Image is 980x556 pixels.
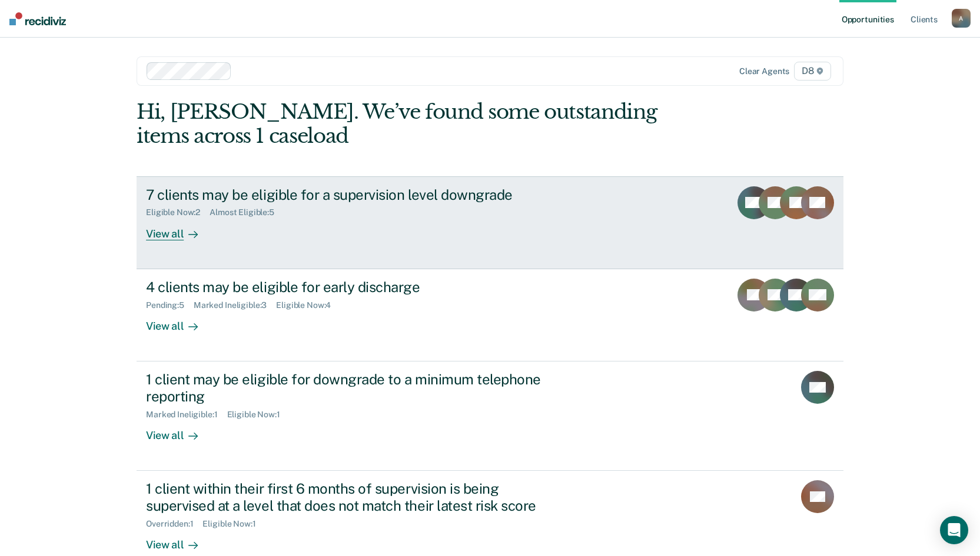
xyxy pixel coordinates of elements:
[202,519,265,529] div: Eligible Now : 1
[146,480,559,514] div: 1 client within their first 6 months of supervision is being supervised at a level that does not ...
[146,410,227,420] div: Marked Ineligible : 1
[227,410,290,420] div: Eligible Now : 1
[146,519,202,529] div: Overridden : 1
[146,310,212,333] div: View all
[940,516,968,544] div: Open Intercom Messenger
[146,186,559,203] div: 7 clients may be eligible for a supervision level downgrade
[210,207,284,217] div: Almost Eligible : 5
[146,279,559,296] div: 4 clients may be eligible for early discharge
[146,217,212,240] div: View all
[146,419,212,442] div: View all
[739,66,789,76] div: Clear agents
[146,207,210,217] div: Eligible Now : 2
[137,100,702,148] div: Hi, [PERSON_NAME]. We’ve found some outstanding items across 1 caseload
[146,300,194,310] div: Pending : 5
[9,12,66,25] img: Recidiviz
[146,371,559,405] div: 1 client may be eligible for downgrade to a minimum telephone reporting
[952,9,971,28] button: A
[137,269,843,361] a: 4 clients may be eligible for early dischargePending:5Marked Ineligible:3Eligible Now:4View all
[276,300,340,310] div: Eligible Now : 4
[794,62,831,81] span: D8
[194,300,276,310] div: Marked Ineligible : 3
[137,361,843,471] a: 1 client may be eligible for downgrade to a minimum telephone reportingMarked Ineligible:1Eligibl...
[146,528,212,551] div: View all
[137,176,843,269] a: 7 clients may be eligible for a supervision level downgradeEligible Now:2Almost Eligible:5View all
